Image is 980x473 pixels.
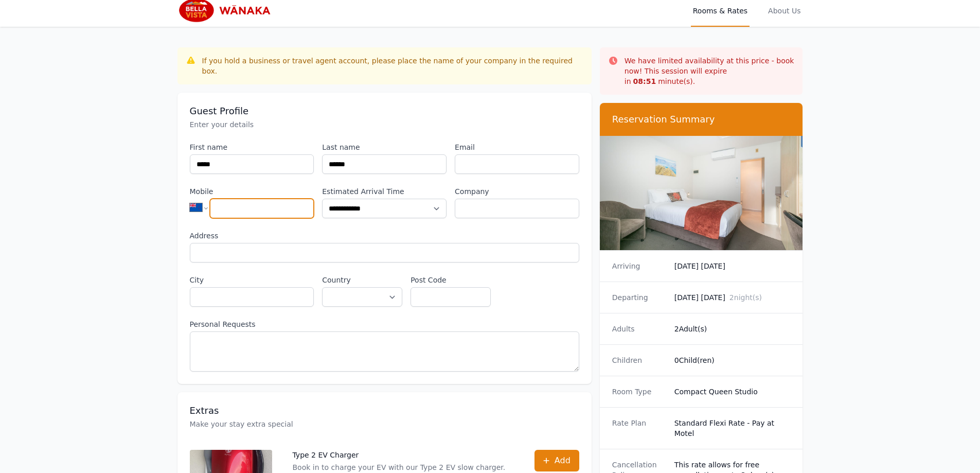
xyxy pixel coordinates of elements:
label: Post Code [411,275,491,285]
dt: Adults [612,324,666,334]
dd: Standard Flexi Rate - Pay at Motel [674,418,791,439]
label: Email [455,142,579,152]
strong: 08 : 51 [633,77,656,85]
label: Last name [322,142,447,152]
h3: Reservation Summary [612,113,791,126]
label: First name [190,142,314,152]
dt: Departing [612,292,666,303]
dd: 0 Child(ren) [674,355,791,365]
dd: 2 Adult(s) [674,324,791,334]
dd: [DATE] [DATE] [674,261,791,271]
dd: Compact Queen Studio [674,387,791,397]
label: Personal Requests [190,319,579,329]
p: Make your stay extra special [190,419,579,429]
dd: [DATE] [DATE] [674,292,791,303]
dt: Room Type [612,387,666,397]
button: Add [534,450,579,471]
p: We have limited availability at this price - book now! This session will expire in minute(s). [625,56,795,86]
span: 2 night(s) [729,293,762,302]
label: Country [322,275,402,285]
label: Estimated Arrival Time [322,186,447,197]
div: If you hold a business or travel agent account, please place the name of your company in the requ... [202,56,583,76]
dt: Children [612,355,666,365]
p: Enter your details [190,119,579,130]
label: Address [190,231,579,241]
dt: Rate Plan [612,418,666,439]
h3: Extras [190,405,579,417]
span: Add [555,454,571,467]
label: Mobile [190,186,314,197]
label: Company [455,186,579,197]
dt: Arriving [612,261,666,271]
img: Compact Queen Studio [600,136,803,250]
p: Type 2 EV Charger [293,450,514,460]
h3: Guest Profile [190,105,579,117]
label: City [190,275,314,285]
